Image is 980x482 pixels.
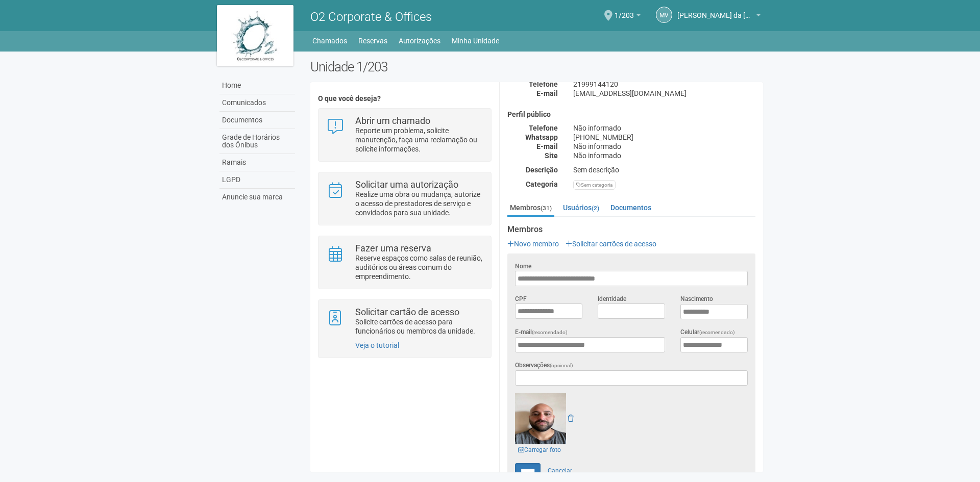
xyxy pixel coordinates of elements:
a: Home [219,77,295,94]
p: Solicite cartões de acesso para funcionários ou membros da unidade. [355,317,483,336]
strong: Solicitar uma autorização [355,179,458,190]
a: Usuários(2) [560,200,602,215]
label: E-mail [515,327,568,337]
p: Reporte um problema, solicite manutenção, faça uma reclamação ou solicite informações. [355,126,483,154]
div: Sem descrição [566,165,763,174]
strong: E-mail [536,89,558,97]
p: Realize uma obra ou mudança, autorize o acesso de prestadores de serviço e convidados para sua un... [355,190,483,217]
a: MV [656,7,672,23]
span: 1/203 [615,2,634,19]
strong: Descrição [526,166,558,174]
span: Marcus Vinicius da Silveira Costa [677,2,754,19]
div: Não informado [566,123,763,133]
a: Chamados [312,34,347,48]
a: Minha Unidade [452,34,499,48]
strong: Site [545,151,558,160]
strong: Solicitar cartão de acesso [355,307,459,317]
a: Solicitar cartões de acesso [566,240,656,248]
strong: Categoria [526,180,558,188]
strong: E-mail [536,142,558,150]
h2: Unidade 1/203 [310,59,763,74]
a: Novo membro [507,240,559,248]
small: (31) [541,205,552,212]
a: Solicitar uma autorização Realize uma obra ou mudança, autorize o acesso de prestadores de serviç... [326,180,483,217]
a: Cancelar [542,463,578,478]
a: Autorizações [399,34,440,48]
div: Sem categoria [573,180,616,190]
a: Carregar foto [515,444,564,455]
a: Remover [568,414,574,422]
a: Solicitar cartão de acesso Solicite cartões de acesso para funcionários ou membros da unidade. [326,308,483,336]
a: Anuncie sua marca [219,189,295,206]
label: Nascimento [680,294,713,303]
div: 21999144120 [566,80,763,89]
a: Abrir um chamado Reporte um problema, solicite manutenção, faça uma reclamação ou solicite inform... [326,116,483,154]
img: GetFile [515,393,566,444]
a: Ramais [219,154,295,171]
p: Reserve espaços como salas de reunião, auditórios ou áreas comum do empreendimento. [355,253,483,281]
span: (opcional) [550,363,573,368]
span: O2 Corporate & Offices [310,10,432,24]
strong: Abrir um chamado [355,115,430,126]
a: Documentos [219,112,295,129]
span: (recomendado) [532,329,568,335]
a: Membros(31) [507,200,554,217]
a: Grade de Horários dos Ônibus [219,129,295,154]
a: Reservas [358,34,387,48]
label: Nome [515,262,531,271]
div: [PHONE_NUMBER] [566,133,763,142]
div: Não informado [566,142,763,151]
a: Fazer uma reserva Reserve espaços como salas de reunião, auditórios ou áreas comum do empreendime... [326,244,483,281]
h4: Perfil público [507,111,755,118]
a: 1/203 [615,13,641,21]
a: LGPD [219,171,295,189]
label: CPF [515,294,527,303]
small: (2) [592,205,599,212]
a: Veja o tutorial [355,341,399,349]
label: Observações [515,361,573,370]
strong: Whatsapp [525,133,558,141]
h4: O que você deseja? [318,95,491,103]
strong: Telefone [529,80,558,88]
strong: Fazer uma reserva [355,243,431,253]
label: Celular [680,327,735,337]
img: logo.jpg [217,5,293,66]
div: Não informado [566,151,763,160]
span: (recomendado) [699,329,735,335]
a: [PERSON_NAME] da [PERSON_NAME] [677,13,761,21]
strong: Telefone [529,124,558,132]
a: Comunicados [219,94,295,112]
label: Identidade [598,294,626,303]
strong: Membros [507,225,755,234]
div: [EMAIL_ADDRESS][DOMAIN_NAME] [566,89,763,98]
a: Documentos [608,200,654,215]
